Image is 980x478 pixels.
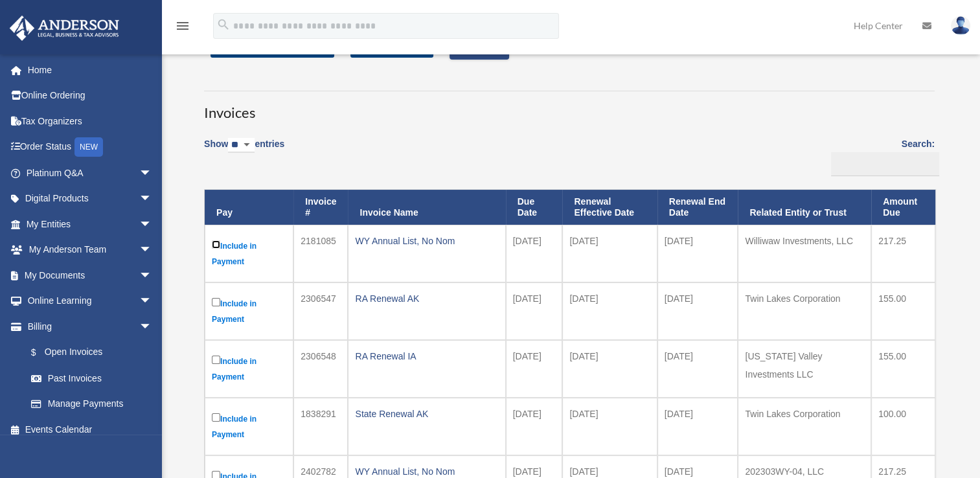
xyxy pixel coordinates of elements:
[9,211,172,237] a: My Entitiesarrow_drop_down
[562,282,657,340] td: [DATE]
[738,398,871,455] td: Twin Lakes Corporation
[74,137,103,157] div: NEW
[562,398,657,455] td: [DATE]
[657,340,738,398] td: [DATE]
[9,313,165,339] a: Billingarrow_drop_down
[6,16,123,41] img: Anderson Advisors Platinum Portal
[139,313,165,340] span: arrow_drop_down
[9,83,172,109] a: Online Ordering
[38,345,45,361] span: $
[562,340,657,398] td: [DATE]
[506,190,563,225] th: Due Date: activate to sort column ascending
[562,225,657,282] td: [DATE]
[9,237,172,263] a: My Anderson Teamarrow_drop_down
[657,398,738,455] td: [DATE]
[657,190,738,225] th: Renewal End Date: activate to sort column ascending
[506,340,563,398] td: [DATE]
[205,190,293,225] th: Pay: activate to sort column descending
[175,18,190,34] i: menu
[562,190,657,225] th: Renewal Effective Date: activate to sort column ascending
[348,190,505,225] th: Invoice Name: activate to sort column ascending
[212,353,286,385] label: Include in Payment
[212,295,286,327] label: Include in Payment
[738,340,871,398] td: [US_STATE] Valley Investments LLC
[355,232,498,250] div: WY Annual List, No Nom
[293,398,348,455] td: 1838291
[139,288,165,315] span: arrow_drop_down
[355,290,498,308] div: RA Renewal AK
[212,411,286,442] label: Include in Payment
[506,282,563,340] td: [DATE]
[139,186,165,212] span: arrow_drop_down
[826,136,935,176] label: Search:
[506,398,563,455] td: [DATE]
[657,225,738,282] td: [DATE]
[212,356,220,364] input: Include in Payment
[9,160,172,186] a: Platinum Q&Aarrow_drop_down
[216,17,231,32] i: search
[738,282,871,340] td: Twin Lakes Corporation
[228,138,255,153] select: Showentries
[871,282,935,340] td: 155.00
[9,416,172,442] a: Events Calendar
[18,365,165,391] a: Past Invoices
[738,190,871,225] th: Related Entity or Trust: activate to sort column ascending
[9,262,172,288] a: My Documentsarrow_drop_down
[871,340,935,398] td: 155.00
[204,91,935,123] h3: Invoices
[293,282,348,340] td: 2306547
[212,240,220,249] input: Include in Payment
[212,413,220,422] input: Include in Payment
[212,238,286,269] label: Include in Payment
[139,237,165,264] span: arrow_drop_down
[175,23,190,34] a: menu
[293,340,348,398] td: 2306548
[9,186,172,212] a: Digital Productsarrow_drop_down
[355,347,498,365] div: RA Renewal IA
[204,136,284,166] label: Show entries
[139,262,165,289] span: arrow_drop_down
[657,282,738,340] td: [DATE]
[293,225,348,282] td: 2181085
[212,298,220,306] input: Include in Payment
[738,225,871,282] td: Williwaw Investments, LLC
[9,57,172,83] a: Home
[871,190,935,225] th: Amount Due: activate to sort column ascending
[293,190,348,225] th: Invoice #: activate to sort column ascending
[506,225,563,282] td: [DATE]
[18,339,159,366] a: $Open Invoices
[831,152,939,177] input: Search:
[18,391,165,417] a: Manage Payments
[139,211,165,238] span: arrow_drop_down
[139,160,165,187] span: arrow_drop_down
[871,225,935,282] td: 217.25
[355,405,498,423] div: State Renewal AK
[9,288,172,314] a: Online Learningarrow_drop_down
[9,134,172,161] a: Order StatusNEW
[871,398,935,455] td: 100.00
[951,16,970,35] img: User Pic
[9,108,172,134] a: Tax Organizers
